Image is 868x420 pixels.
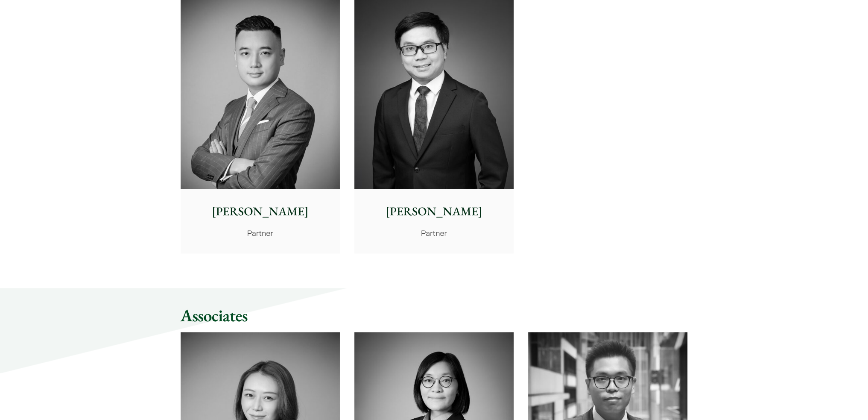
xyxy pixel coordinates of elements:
h2: Associates [181,305,688,325]
p: [PERSON_NAME] [361,203,507,220]
p: Partner [187,227,333,239]
p: [PERSON_NAME] [187,203,333,220]
p: Partner [361,227,507,239]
